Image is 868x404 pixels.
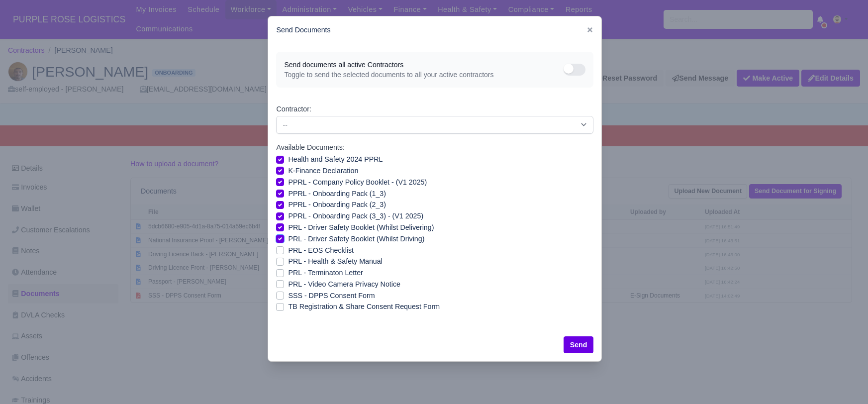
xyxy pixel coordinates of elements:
span: Toggle to send the selected documents to all your active contractors [284,70,564,80]
label: PRL - Video Camera Privacy Notice [288,279,400,290]
label: PPRL - Onboarding Pack (2_3) [288,199,386,210]
label: Available Documents: [276,142,344,153]
div: Send Documents [268,16,601,44]
span: Send documents all active Contractors [284,60,564,70]
label: PRL - Driver Safety Booklet (Whilst Driving) [288,233,424,245]
label: ТB Registration & Share Consent Request Form [288,301,440,312]
label: PPRL - Onboarding Pack (3_3) - (V1 2025) [288,210,423,222]
label: SSS - DPPS Consent Form [288,290,375,302]
label: Health and Safety 2024 PPRL [288,154,383,165]
label: Contractor: [276,103,311,115]
label: PRL - Terminaton Letter [288,267,363,279]
label: PPRL - Company Policy Booklet - (V1 2025) [288,177,427,188]
iframe: Chat Widget [689,289,868,404]
label: PRL - Health & Safety Manual [288,256,382,267]
label: PPRL - Onboarding Pack (1_3) [288,188,386,200]
label: K-Finance Declaration [288,165,358,177]
button: Send [564,336,594,353]
label: PRL - EOS Checklist [288,245,354,256]
label: PRL - Driver Safety Booklet (Whilst Delivering) [288,222,434,233]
